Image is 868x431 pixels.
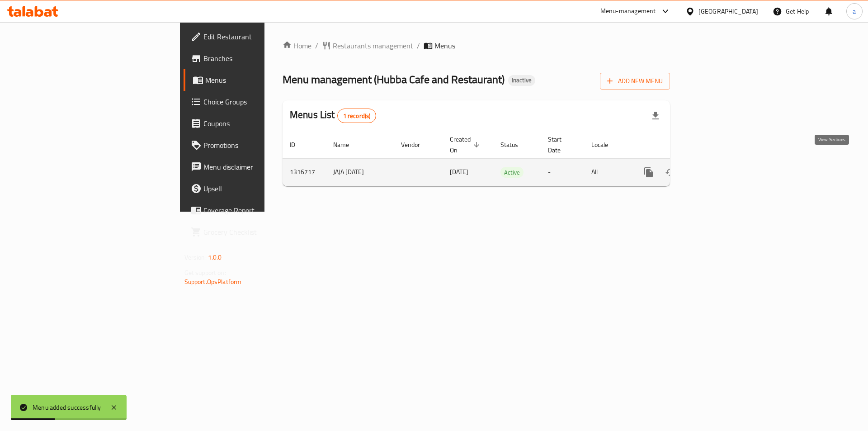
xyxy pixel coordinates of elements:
[631,131,732,159] th: Actions
[333,40,413,51] span: Restaurants management
[290,108,376,123] h2: Menus List
[548,134,573,156] span: Start Date
[203,53,318,64] span: Branches
[337,109,377,123] div: Total records count
[184,221,325,243] a: Grocery Checklist
[607,76,663,87] span: Add New Menu
[600,73,670,90] button: Add New Menu
[203,31,318,42] span: Edit Restaurant
[203,96,318,107] span: Choice Groups
[591,139,620,150] span: Locale
[203,161,318,172] span: Menu disclaimer
[450,166,468,178] span: [DATE]
[500,167,524,178] div: Active
[184,267,226,279] span: Get support on:
[290,139,307,150] span: ID
[184,26,325,47] a: Edit Restaurant
[184,134,325,156] a: Promotions
[203,118,318,129] span: Coupons
[508,76,535,84] span: Inactive
[338,112,376,120] span: 1 record(s)
[184,113,325,134] a: Coupons
[203,227,318,237] span: Grocery Checklist
[184,276,242,288] a: Support.OpsPlatform
[541,158,584,186] td: -
[500,139,530,150] span: Status
[203,205,318,216] span: Coverage Report
[283,40,670,51] nav: breadcrumb
[600,6,656,17] div: Menu-management
[322,40,413,51] a: Restaurants management
[283,69,505,90] span: Menu management ( Hubba Cafe and Restaurant )
[508,75,535,86] div: Inactive
[645,105,666,127] div: Export file
[500,167,524,178] span: Active
[203,140,318,151] span: Promotions
[333,139,361,150] span: Name
[584,158,631,186] td: All
[184,156,325,178] a: Menu disclaimer
[401,139,432,150] span: Vendor
[184,91,325,113] a: Choice Groups
[184,47,325,69] a: Branches
[434,40,455,51] span: Menus
[283,131,732,186] table: enhanced table
[184,178,325,199] a: Upsell
[208,251,222,263] span: 1.0.0
[184,251,207,263] span: Version:
[853,6,856,16] span: a
[184,69,325,91] a: Menus
[205,75,318,85] span: Menus
[638,161,660,183] button: more
[203,183,318,194] span: Upsell
[184,199,325,221] a: Coverage Report
[698,6,758,16] div: [GEOGRAPHIC_DATA]
[450,134,482,156] span: Created On
[417,40,420,51] li: /
[33,403,101,412] div: Menu added successfully
[326,158,394,186] td: JAJA [DATE]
